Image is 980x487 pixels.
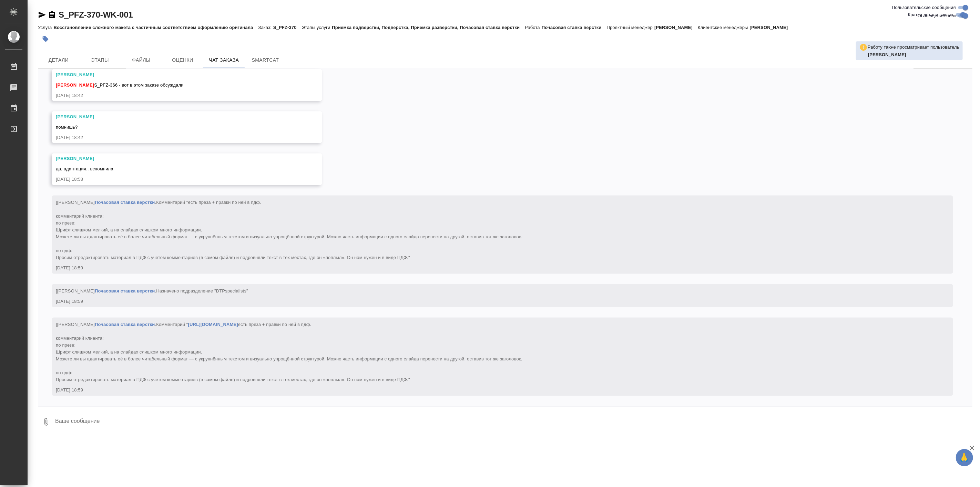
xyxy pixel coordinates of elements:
[332,25,525,30] p: Приемка подверстки, Подверстка, Приемка разверстки, Почасовая ставка верстки
[918,12,956,19] span: Оповещения-логи
[542,25,607,30] p: Почасовая ставка верстки
[83,56,116,64] span: Этапы
[56,322,522,382] span: Комментарий " есть преза + правки по ней в пдф. комментарий клиента: по презе: Шрифт слишком мелк...
[56,92,298,99] div: [DATE] 18:42
[166,56,199,64] span: Оценки
[56,176,298,183] div: [DATE] 18:58
[56,82,94,88] span: [PERSON_NAME]
[56,200,522,260] span: [[PERSON_NAME] .
[654,25,698,30] p: [PERSON_NAME]
[249,56,282,64] span: SmartCat
[302,25,332,30] p: Этапы услуги
[53,25,258,30] p: Восстановление сложного макета с частичным соответствием оформлению оригинала
[188,322,238,327] a: [URL][DOMAIN_NAME]
[607,25,654,30] p: Проектный менеджер
[56,298,929,305] div: [DATE] 18:59
[750,25,793,30] p: [PERSON_NAME]
[56,113,298,120] div: [PERSON_NAME]
[56,265,929,272] div: [DATE] 18:59
[959,450,970,465] span: 🙏
[48,11,56,19] button: Скопировать ссылку
[892,4,956,11] span: Пользовательские сообщения
[56,387,929,394] div: [DATE] 18:59
[207,56,241,64] span: Чат заказа
[956,449,973,466] button: 🙏
[59,10,133,19] a: S_PFZ-370-WK-001
[125,56,158,64] span: Файлы
[698,25,750,30] p: Клиентские менеджеры
[273,25,302,30] p: S_PFZ-370
[38,25,53,30] p: Услуга
[56,167,113,172] span: да, адаптация.. вспомнила
[56,71,298,78] div: [PERSON_NAME]
[868,44,959,51] p: Работу также просматривает пользователь
[95,200,155,205] a: Почасовая ставка верстки
[868,51,959,58] p: Арсеньева Вера
[56,125,78,130] span: помнишь?
[156,289,248,294] span: Назначено подразделение "DTPspecialists"
[56,156,298,162] div: [PERSON_NAME]
[56,289,248,294] span: [[PERSON_NAME] .
[258,25,273,30] p: Заказ:
[38,31,53,47] button: Добавить тэг
[95,322,155,327] a: Почасовая ставка верстки
[42,56,75,64] span: Детали
[38,11,46,19] button: Скопировать ссылку для ЯМессенджера
[56,200,522,260] span: Комментарий "есть преза + правки по ней в пдф. комментарий клиента: по презе: Шрифт слишком мелки...
[525,25,542,30] p: Работа
[95,289,155,294] a: Почасовая ставка верстки
[56,82,184,88] span: S_PFZ-366 - вот в этом заказе обсуждали
[56,322,522,382] span: [[PERSON_NAME] .
[56,134,298,141] div: [DATE] 18:42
